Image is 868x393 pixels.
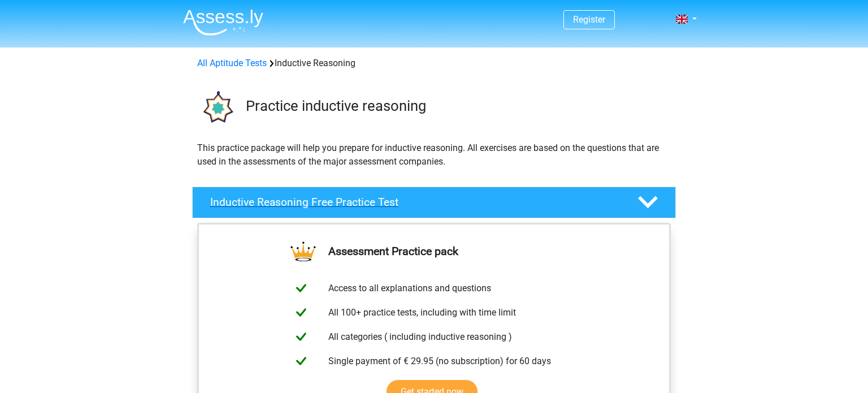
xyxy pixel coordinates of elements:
[197,58,267,68] a: All Aptitude Tests
[183,9,263,36] img: Assessly
[197,141,671,169] p: This practice package will help you prepare for inductive reasoning. All exercises are based on t...
[573,14,605,25] a: Register
[210,196,619,209] h4: Inductive Reasoning Free Practice Test
[246,97,667,115] h3: Practice inductive reasoning
[193,57,675,70] div: Inductive Reasoning
[188,187,680,218] a: Inductive Reasoning Free Practice Test
[193,84,241,132] img: inductive reasoning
